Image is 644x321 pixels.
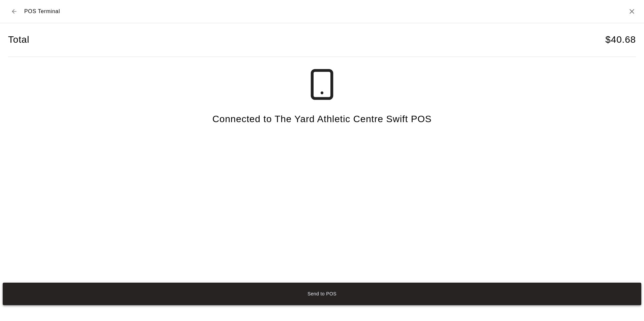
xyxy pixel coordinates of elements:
[605,34,636,46] h4: $ 40.68
[8,5,20,17] button: Back to checkout
[8,5,60,17] div: POS Terminal
[3,283,641,305] button: Send to POS
[628,7,636,15] button: Close
[212,113,431,125] h4: Connected to The Yard Athletic Centre Swift POS
[8,34,29,46] h4: Total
